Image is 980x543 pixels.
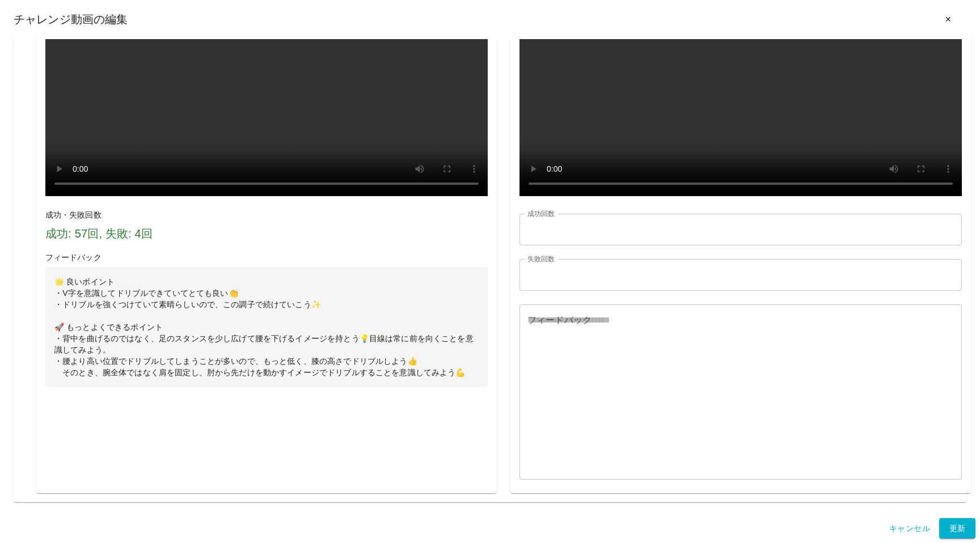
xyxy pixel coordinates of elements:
[527,254,555,264] label: 失敗回数
[930,9,966,30] button: ✕
[885,518,935,539] button: キャンセル
[45,267,488,387] p: 🌟 良いポイント ・V字を意識してドリブルできていてとても良い👏 ・ドリブルを強くつけていて素晴らしいので、この調子で続けていこう✨ 🚀 もっとよくできるポイント ・背中を曲げるのではなく、足の...
[939,518,975,539] button: 更新
[527,209,555,218] label: 成功回数
[45,252,488,264] h6: フィードバック
[45,224,488,243] h6: 成功: 57回, 失敗: 4回
[45,209,488,222] h6: 成功・失敗回数
[14,9,966,30] div: チャレンジ動画の編集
